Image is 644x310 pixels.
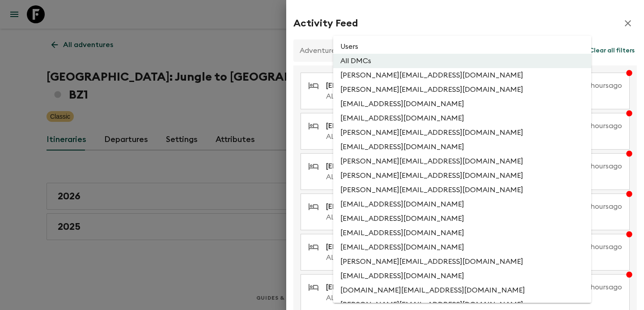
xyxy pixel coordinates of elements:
li: [EMAIL_ADDRESS][DOMAIN_NAME] [333,197,591,211]
li: [PERSON_NAME][EMAIL_ADDRESS][DOMAIN_NAME] [333,154,591,168]
li: [EMAIL_ADDRESS][DOMAIN_NAME] [333,140,591,154]
li: All DMCs [333,54,591,68]
li: [PERSON_NAME][EMAIL_ADDRESS][DOMAIN_NAME] [333,183,591,197]
li: [EMAIL_ADDRESS][DOMAIN_NAME] [333,269,591,283]
li: [EMAIL_ADDRESS][DOMAIN_NAME] [333,211,591,226]
li: [EMAIL_ADDRESS][DOMAIN_NAME] [333,240,591,254]
li: [PERSON_NAME][EMAIL_ADDRESS][DOMAIN_NAME] [333,68,591,82]
li: [EMAIL_ADDRESS][DOMAIN_NAME] [333,97,591,111]
li: [DOMAIN_NAME][EMAIL_ADDRESS][DOMAIN_NAME] [333,283,591,297]
li: [PERSON_NAME][EMAIL_ADDRESS][DOMAIN_NAME] [333,125,591,140]
li: [PERSON_NAME][EMAIL_ADDRESS][DOMAIN_NAME] [333,254,591,269]
li: [EMAIL_ADDRESS][DOMAIN_NAME] [333,226,591,240]
li: [PERSON_NAME][EMAIL_ADDRESS][DOMAIN_NAME] [333,168,591,183]
li: [PERSON_NAME][EMAIL_ADDRESS][DOMAIN_NAME] [333,82,591,97]
li: [EMAIL_ADDRESS][DOMAIN_NAME] [333,111,591,125]
li: Users [333,39,591,54]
